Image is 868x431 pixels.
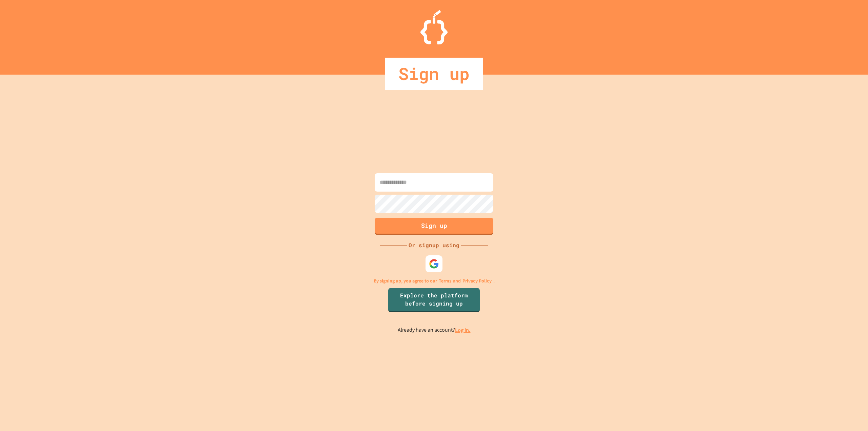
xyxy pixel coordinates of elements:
[398,326,471,334] p: Already have an account?
[407,241,461,249] div: Or signup using
[420,10,448,44] img: Logo.svg
[455,327,471,334] a: Log in.
[439,277,451,285] a: Terms
[812,374,861,403] iframe: chat widget
[840,404,861,424] iframe: chat widget
[462,277,492,285] a: Privacy Policy
[374,277,495,285] p: By signing up, you agree to our and .
[375,218,493,235] button: Sign up
[429,259,439,269] img: google-icon.svg
[388,288,480,312] a: Explore the platform before signing up
[385,58,483,90] div: Sign up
